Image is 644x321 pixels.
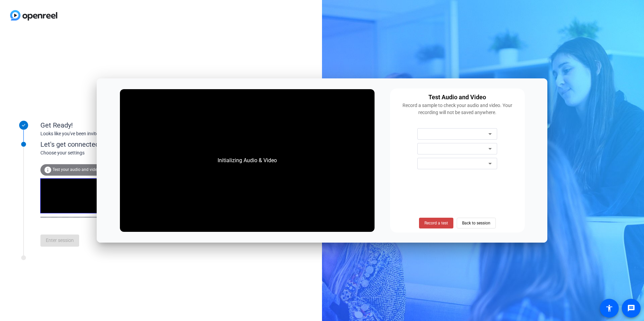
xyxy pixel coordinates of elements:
mat-icon: info [44,166,52,174]
div: Initializing Audio & Video [211,150,284,171]
div: Choose your settings [40,149,189,156]
span: Record a test [424,220,448,226]
mat-icon: message [627,304,635,312]
div: Test Audio and Video [428,93,486,102]
div: Record a sample to check your audio and video. Your recording will not be saved anywhere. [394,102,521,116]
mat-icon: accessibility [605,304,613,312]
div: Looks like you've been invited to join [40,130,175,137]
span: Test your audio and video [53,167,99,172]
div: Get Ready! [40,120,175,130]
span: Back to session [462,217,490,229]
button: Record a test [419,218,453,228]
div: Let's get connected. [40,139,189,149]
button: Back to session [457,218,496,228]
